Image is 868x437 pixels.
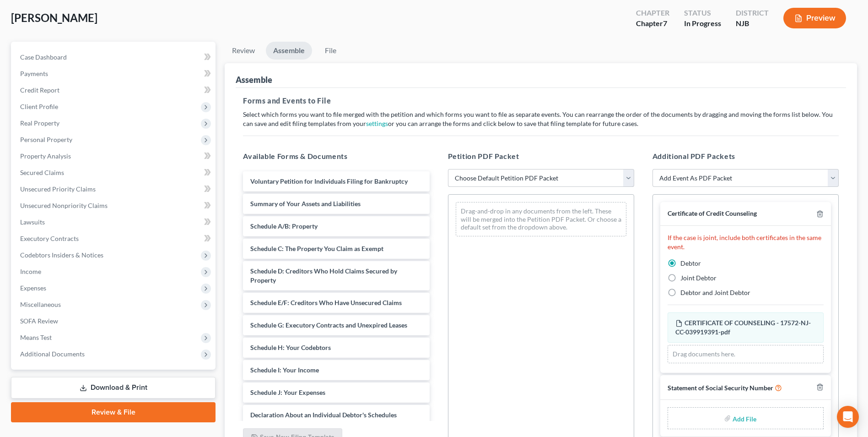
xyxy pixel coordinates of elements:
[20,218,45,226] span: Lawsuits
[13,214,216,230] a: Lawsuits
[13,313,216,329] a: SOFA Review
[456,202,626,236] div: Drag-and-drop in any documents from the left. These will be merged into the Petition PDF Packet. ...
[20,284,46,292] span: Expenses
[243,151,429,162] h5: Available Forms & Documents
[736,8,769,18] div: District
[13,181,216,197] a: Unsecured Priority Claims
[680,274,717,282] span: Joint Debtor
[736,18,769,29] div: NJB
[250,177,408,185] span: Voluntary Petition for Individuals Filing for Bankruptcy
[13,230,216,247] a: Executory Contracts
[448,152,519,160] span: Petition PDF Packet
[783,8,846,28] button: Preview
[266,42,312,60] a: Assemble
[20,202,108,209] span: Unsecured Nonpriority Claims
[20,103,58,110] span: Client Profile
[20,235,79,242] span: Executory Contracts
[675,319,811,336] span: CERTIFICATE OF COUNSELING - 17572-NJ-CC-039919391-pdf
[250,321,407,329] span: Schedule G: Executory Contracts and Unexpired Leases
[636,18,669,29] div: Chapter
[20,350,85,358] span: Additional Documents
[668,209,757,217] span: Certificate of Credit Counseling
[20,53,67,61] span: Case Dashboard
[20,251,103,259] span: Codebtors Insiders & Notices
[250,344,331,351] span: Schedule H: Your Codebtors
[13,49,216,66] a: Case Dashboard
[316,42,345,60] a: File
[20,86,59,94] span: Credit Report
[668,233,824,251] p: If the case is joint, include both certificates in the same event.
[250,388,325,396] span: Schedule J: Your Expenses
[250,222,318,230] span: Schedule A/B: Property
[663,19,667,27] span: 7
[243,95,839,106] h5: Forms and Events to File
[20,136,72,143] span: Personal Property
[250,267,397,284] span: Schedule D: Creditors Who Hold Claims Secured by Property
[13,197,216,214] a: Unsecured Nonpriority Claims
[668,345,824,363] div: Drag documents here.
[668,384,773,392] span: Statement of Social Security Number
[20,169,64,176] span: Secured Claims
[636,8,669,18] div: Chapter
[13,164,216,181] a: Secured Claims
[652,151,839,162] h5: Additional PDF Packets
[20,185,96,193] span: Unsecured Priority Claims
[20,333,52,341] span: Means Test
[243,110,839,128] p: Select which forms you want to file merged with the petition and which forms you want to file as ...
[837,406,859,428] div: Open Intercom Messenger
[250,366,319,374] span: Schedule I: Your Income
[684,8,721,18] div: Status
[13,82,216,98] a: Credit Report
[680,289,750,296] span: Debtor and Joint Debtor
[11,11,97,24] span: [PERSON_NAME]
[20,317,58,325] span: SOFA Review
[250,245,383,252] span: Schedule C: The Property You Claim as Exempt
[236,74,272,85] div: Assemble
[250,411,397,419] span: Declaration About an Individual Debtor's Schedules
[13,66,216,82] a: Payments
[20,119,59,127] span: Real Property
[20,152,71,160] span: Property Analysis
[680,259,701,267] span: Debtor
[20,268,41,275] span: Income
[20,300,61,308] span: Miscellaneous
[11,402,216,422] a: Review & File
[684,18,721,29] div: In Progress
[11,377,216,399] a: Download & Print
[20,70,48,77] span: Payments
[225,42,262,60] a: Review
[250,200,361,208] span: Summary of Your Assets and Liabilities
[366,120,388,127] a: settings
[250,299,402,306] span: Schedule E/F: Creditors Who Have Unsecured Claims
[13,148,216,164] a: Property Analysis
